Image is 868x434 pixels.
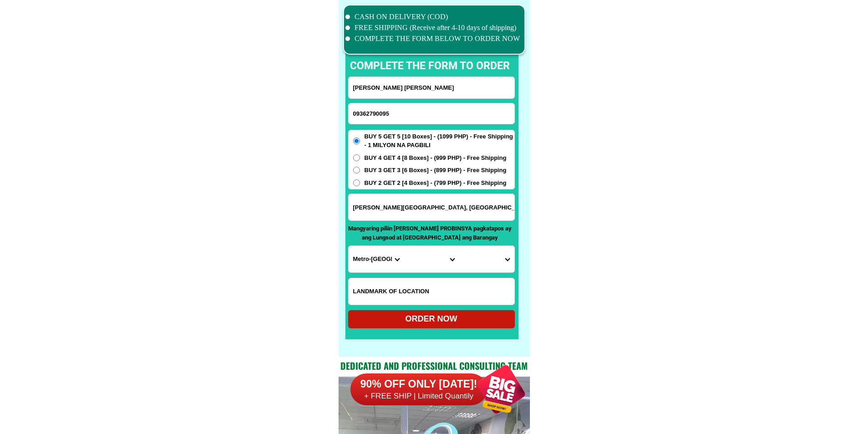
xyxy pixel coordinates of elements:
h6: + FREE SHIP | Limited Quantily [350,391,487,401]
input: Input LANDMARKOFLOCATION [349,278,514,305]
input: BUY 3 GET 3 [6 Boxes] - (899 PHP) - Free Shipping [353,167,360,174]
input: BUY 2 GET 2 [4 Boxes] - (799 PHP) - Free Shipping [353,179,360,186]
span: BUY 4 GET 4 [8 Boxes] - (999 PHP) - Free Shipping [365,153,507,163]
span: BUY 3 GET 3 [6 Boxes] - (899 PHP) - Free Shipping [365,166,507,175]
input: Input phone_number [349,103,514,124]
p: complete the form to order [341,58,519,74]
h6: 90% OFF ONLY [DATE]! [350,378,487,391]
span: BUY 2 GET 2 [4 Boxes] - (799 PHP) - Free Shipping [365,179,507,188]
input: Input address [349,194,514,220]
h2: Dedicated and professional consulting team [339,359,530,373]
li: COMPLETE THE FORM BELOW TO ORDER NOW [345,33,520,44]
select: Select commune [459,246,514,272]
p: Mangyaring piliin [PERSON_NAME] PROBINSYA pagkatapos ay ang Lungsod at [GEOGRAPHIC_DATA] ang Bara... [348,224,512,242]
li: FREE SHIPPING (Receive after 4-10 days of shipping) [345,22,520,33]
span: BUY 5 GET 5 [10 Boxes] - (1099 PHP) - Free Shipping - 1 MILYON NA PAGBILI [365,132,514,150]
select: Select district [404,246,459,272]
input: BUY 5 GET 5 [10 Boxes] - (1099 PHP) - Free Shipping - 1 MILYON NA PAGBILI [353,138,360,144]
input: BUY 4 GET 4 [8 Boxes] - (999 PHP) - Free Shipping [353,154,360,161]
input: Input full_name [349,77,514,98]
li: CASH ON DELIVERY (COD) [345,11,520,22]
div: ORDER NOW [348,313,515,325]
select: Select province [349,246,404,272]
